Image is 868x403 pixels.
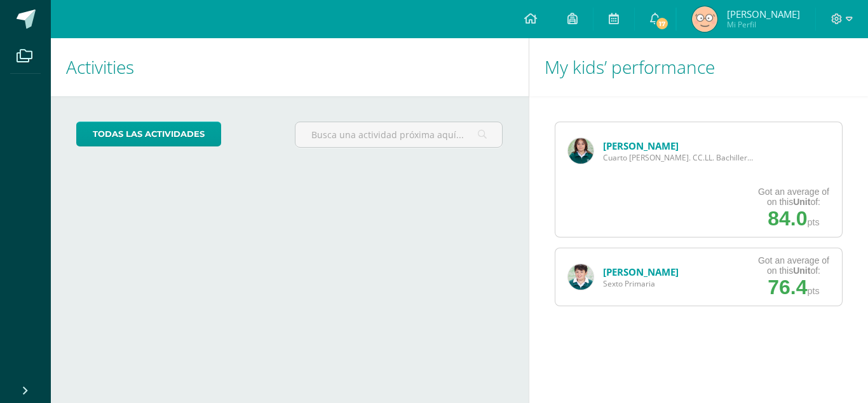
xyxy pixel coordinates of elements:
span: Mi Perfil [727,19,800,30]
span: Cuarto [PERSON_NAME]. CC.LL. Bachillerato [603,152,756,163]
strong: Unit [793,197,810,207]
span: pts [808,286,820,296]
div: Got an average of on this of: [758,255,829,276]
img: 697f96ea4177f005be8a233670404651.png [568,138,593,164]
span: Sexto Primaria [603,278,679,289]
img: 7e6ee117349d8757d7b0695c6bbfd6af.png [692,6,717,32]
strong: Unit [793,265,810,276]
a: [PERSON_NAME] [603,265,679,278]
a: todas las Actividades [76,122,221,146]
img: c7a82fef629dcc90b3d1d67ce67675d2.png [568,264,593,290]
span: pts [808,217,820,227]
h1: Activities [66,38,513,96]
span: 17 [655,17,669,31]
a: [PERSON_NAME] [603,139,679,152]
input: Busca una actividad próxima aquí... [295,122,503,147]
span: 76.4 [768,276,807,299]
span: 84.0 [768,207,807,230]
div: Got an average of on this of: [758,187,829,207]
span: [PERSON_NAME] [727,8,800,20]
h1: My kids’ performance [545,38,853,96]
